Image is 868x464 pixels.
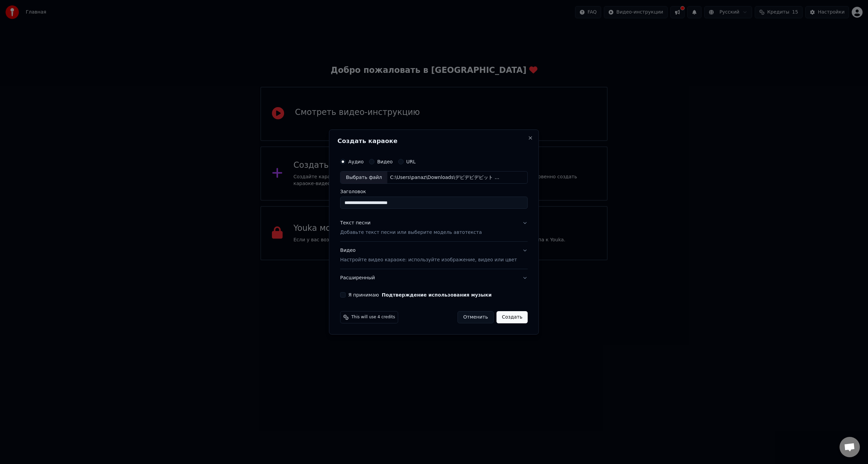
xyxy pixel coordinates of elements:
[377,159,393,164] label: Видео
[340,189,528,194] label: Заголовок
[340,242,528,269] button: ВидеоНастройте видео караоке: используйте изображение, видео или цвет
[340,172,387,184] div: Выбрать файл
[337,138,530,144] h2: Создать караоке
[406,159,416,164] label: URL
[457,311,494,323] button: Отменить
[348,159,363,164] label: Аудио
[382,292,492,297] button: Я принимаю
[340,247,517,264] div: Видео
[351,315,395,320] span: This will use 4 credits
[348,292,492,297] label: Я принимаю
[340,229,482,236] p: Добавьте текст песни или выберите модель автотекста
[496,311,528,323] button: Создать
[387,174,502,181] div: C:\Users\panaz\Downloads\デビデビデビット ⧸ [PERSON_NAME]：MUSIC VIDEO.mp3
[340,215,528,242] button: Текст песниДобавьте текст песни или выберите модель автотекста
[340,257,517,263] p: Настройте видео караоке: используйте изображение, видео или цвет
[340,269,528,287] button: Расширенный
[340,220,371,227] div: Текст песни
